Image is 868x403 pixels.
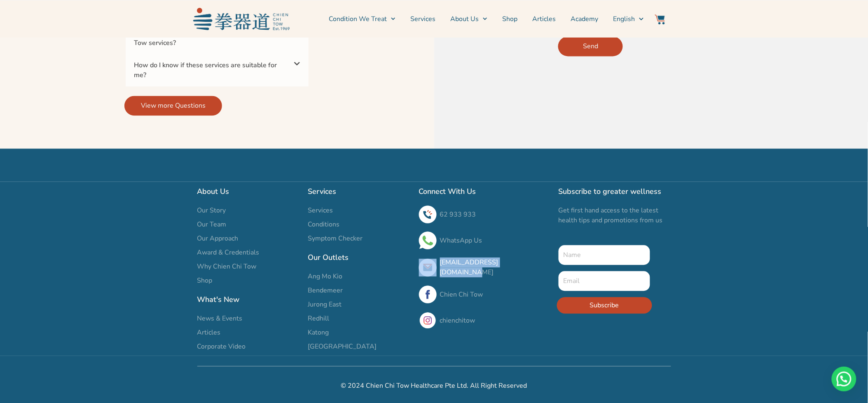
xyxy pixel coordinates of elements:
a: Symptom Checker [308,233,411,243]
a: About Us [450,9,487,29]
a: Corporate Video [197,342,300,351]
a: View more Questions [124,96,222,115]
span: Conditions [308,219,340,229]
a: Ang Mo Kio [308,271,411,281]
h2: Services [308,186,411,197]
a: Why Chien Chi Tow [197,262,300,271]
a: Services [308,205,411,215]
span: Send [583,41,598,51]
span: Articles [197,328,221,337]
a: Services [410,9,435,29]
span: News & Events [197,313,243,323]
span: Ang Mo Kio [308,271,343,281]
button: Send [558,36,623,56]
a: How do I know if these services are suitable for me? [134,61,277,80]
span: Our Team [197,219,227,229]
span: Redhill [308,313,330,323]
span: View more Questions [141,101,206,111]
input: Email [559,271,650,291]
h2: Our Outlets [308,252,411,263]
div: How do I know if these services are suitable for me? [126,54,309,86]
button: Subscribe [557,297,652,313]
form: New Form [559,245,650,320]
a: Chien Chi Tow [440,290,483,299]
a: [EMAIL_ADDRESS][DOMAIN_NAME] [440,258,498,277]
nav: Menu [294,9,644,29]
a: Our Story [197,205,300,215]
a: Academy [571,9,598,29]
a: Our Approach [197,233,300,243]
span: Subscribe [590,300,619,310]
a: Articles [532,9,556,29]
span: Services [308,205,333,215]
a: Redhill [308,313,411,323]
a: Conditions [308,219,411,229]
a: Articles [197,328,300,337]
div: Can I claim the medical insurance with Chien Chi Tow services? [126,22,309,54]
a: [GEOGRAPHIC_DATA] [308,342,411,351]
a: Can I claim the medical insurance with Chien Chi Tow services? [134,28,280,47]
a: Our Team [197,219,300,229]
a: Bendemeer [308,285,411,295]
h2: Subscribe to greater wellness [559,186,671,197]
span: Our Story [197,205,226,215]
a: Katong [308,328,411,337]
span: Award & Credentials [197,247,260,257]
input: Name [559,245,650,265]
h2: Connect With Us [419,186,550,197]
a: Condition We Treat [329,9,395,29]
a: Jurong East [308,299,411,309]
a: 62 933 933 [440,210,476,219]
span: English [613,14,635,24]
a: Shop [502,9,517,29]
span: Symptom Checker [308,233,363,243]
span: Katong [308,328,329,337]
h2: © 2024 Chien Chi Tow Healthcare Pte Ltd. All Right Reserved [197,381,671,391]
span: Bendemeer [308,285,343,295]
span: [GEOGRAPHIC_DATA] [308,342,377,351]
span: Why Chien Chi Tow [197,262,257,271]
a: English [613,9,643,29]
img: Website Icon-03 [655,14,665,24]
a: Shop [197,276,300,285]
a: WhatsApp Us [440,236,482,245]
a: Award & Credentials [197,247,300,257]
h2: What's New [197,294,300,305]
h2: About Us [197,186,300,197]
span: Shop [197,276,213,285]
a: News & Events [197,313,300,323]
a: chienchitow [440,316,475,325]
p: Get first hand access to the latest health tips and promotions from us [559,205,671,225]
span: Our Approach [197,233,239,243]
span: Corporate Video [197,342,246,351]
span: Jurong East [308,299,342,309]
